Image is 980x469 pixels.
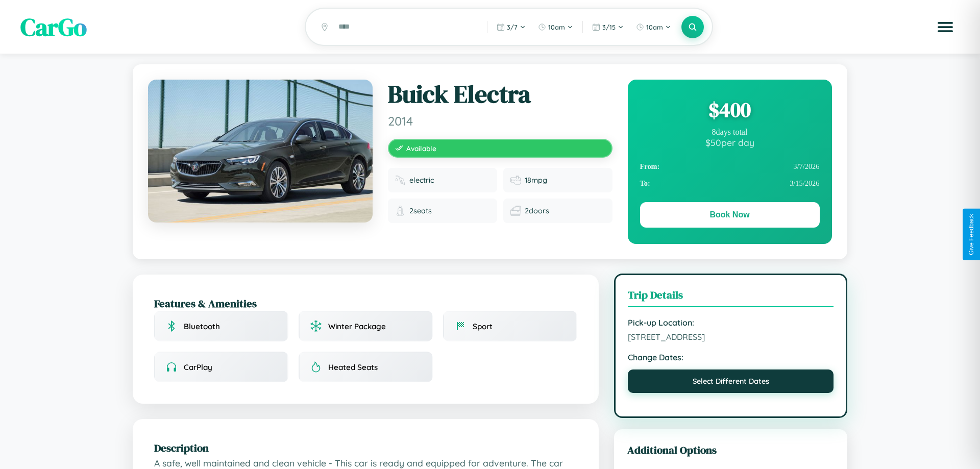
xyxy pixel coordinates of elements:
[628,287,834,307] h3: Trip Details
[640,158,820,175] div: 3 / 7 / 2026
[388,80,612,109] h1: Buick Electra
[587,19,629,35] button: 3/15
[646,23,663,31] span: 10am
[184,322,220,331] span: Bluetooth
[510,175,521,185] img: Fuel efficiency
[968,214,975,255] div: Give Feedback
[548,23,565,31] span: 10am
[640,128,820,137] div: 8 days total
[184,362,212,372] span: CarPlay
[492,19,531,35] button: 3/7
[395,175,405,185] img: Fuel type
[931,13,960,41] button: Open menu
[627,442,834,457] h3: Additional Options
[631,19,676,35] button: 10am
[640,137,820,148] div: $ 50 per day
[20,10,87,44] span: CarGo
[148,80,373,223] img: Buick Electra 2014
[628,332,834,342] span: [STREET_ADDRESS]
[510,206,521,216] img: Doors
[473,322,493,331] span: Sport
[525,176,547,185] span: 18 mpg
[409,176,434,185] span: electric
[533,19,578,35] button: 10am
[525,206,549,215] span: 2 doors
[388,113,612,129] span: 2014
[507,23,518,31] span: 3 / 7
[409,206,432,215] span: 2 seats
[406,144,436,153] span: Available
[154,440,577,455] h2: Description
[640,96,820,124] div: $ 400
[328,362,378,372] span: Heated Seats
[640,162,660,171] strong: From:
[640,179,650,188] strong: To:
[628,317,834,328] strong: Pick-up Location:
[628,369,834,393] button: Select Different Dates
[602,23,616,31] span: 3 / 15
[328,322,386,331] span: Winter Package
[395,206,405,216] img: Seats
[640,175,820,192] div: 3 / 15 / 2026
[154,296,577,311] h2: Features & Amenities
[640,202,820,228] button: Book Now
[628,352,834,362] strong: Change Dates:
